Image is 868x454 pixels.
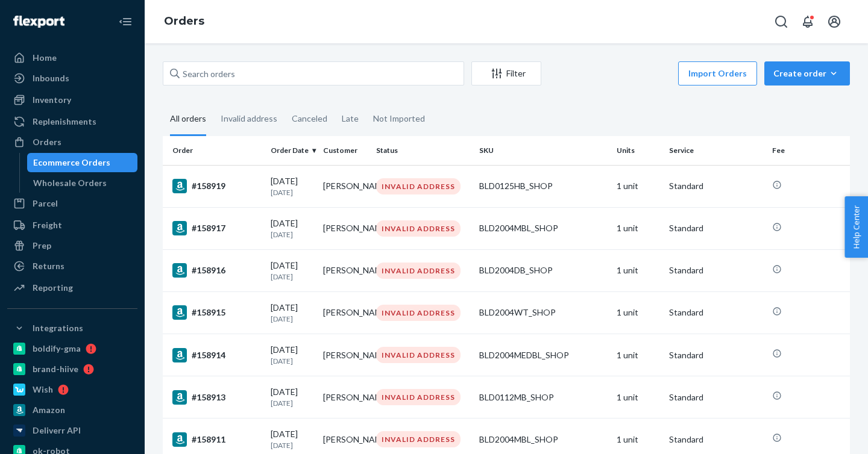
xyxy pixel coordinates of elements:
p: [DATE] [271,398,313,408]
div: Not Imported [373,103,425,134]
th: Fee [767,136,850,165]
a: Ecommerce Orders [27,153,138,172]
div: Deliverr API [33,424,81,437]
div: [DATE] [271,175,313,197]
button: Open account menu [822,10,846,34]
div: #158919 [172,179,261,193]
p: Standard [669,180,763,192]
div: BLD2004MBL_SHOP [479,434,607,446]
div: INVALID ADDRESS [376,347,461,363]
div: Returns [33,260,64,272]
div: #158915 [172,305,261,320]
div: Orders [33,136,61,148]
button: Help Center [844,196,868,258]
div: Amazon [33,404,65,416]
td: 1 unit [612,334,664,376]
div: Create order [773,67,841,79]
a: Replenishments [7,112,137,131]
div: BLD0125HB_SHOP [479,180,607,192]
div: Reporting [33,282,73,294]
p: [DATE] [271,314,313,324]
div: Ecommerce Orders [33,157,110,169]
p: [DATE] [271,440,313,450]
a: Wholesale Orders [27,173,138,193]
div: BLD2004MEDBL_SHOP [479,349,607,361]
a: Freight [7,216,137,235]
td: [PERSON_NAME] [318,249,371,291]
div: Invalid address [221,103,277,134]
ol: breadcrumbs [154,4,214,39]
div: BLD2004MBL_SHOP [479,222,607,234]
td: [PERSON_NAME] [318,334,371,376]
div: BLD2004WT_SHOP [479,306,607,319]
div: INVALID ADDRESS [376,220,461,237]
th: Units [612,136,664,165]
a: Prep [7,236,137,255]
p: [DATE] [271,356,313,366]
div: Prep [33,240,51,252]
div: BLD0112MB_SHOP [479,391,607,403]
div: Freight [33,219,62,231]
div: Canceled [292,103,327,134]
td: [PERSON_NAME] [318,376,371,418]
div: INVALID ADDRESS [376,305,461,321]
div: Inbounds [33,72,69,84]
button: Integrations [7,319,137,338]
div: Late [342,103,359,134]
p: [DATE] [271,229,313,240]
td: [PERSON_NAME] [318,207,371,249]
button: Import Orders [678,61,757,86]
div: #158911 [172,432,261,447]
p: Standard [669,222,763,234]
div: #158913 [172,390,261,405]
a: Wish [7,380,137,399]
button: Create order [764,61,850,86]
a: Inventory [7,90,137,110]
div: #158916 [172,263,261,278]
img: Flexport logo [13,16,64,28]
div: boldify-gma [33,343,81,355]
div: [DATE] [271,302,313,324]
td: 1 unit [612,291,664,334]
div: Wish [33,384,53,396]
div: All orders [170,103,206,136]
div: [DATE] [271,428,313,450]
div: [DATE] [271,260,313,282]
td: [PERSON_NAME] [318,165,371,207]
div: Inventory [33,94,71,106]
div: [DATE] [271,386,313,408]
div: [DATE] [271,344,313,366]
button: Open notifications [796,10,820,34]
p: Standard [669,264,763,276]
p: [DATE] [271,272,313,282]
td: 1 unit [612,165,664,207]
a: boldify-gma [7,339,137,358]
div: BLD2004DB_SHOP [479,264,607,276]
div: INVALID ADDRESS [376,263,461,279]
input: Search orders [163,61,464,86]
td: 1 unit [612,249,664,291]
div: INVALID ADDRESS [376,431,461,447]
a: Deliverr API [7,421,137,440]
th: SKU [474,136,612,165]
th: Status [371,136,474,165]
p: [DATE] [271,187,313,197]
button: Open Search Box [769,10,793,34]
div: Wholesale Orders [33,177,107,189]
div: Customer [323,145,366,155]
p: Standard [669,349,763,361]
div: [DATE] [271,217,313,240]
th: Order Date [266,136,318,165]
th: Order [163,136,266,165]
div: INVALID ADDRESS [376,178,461,194]
div: Replenishments [33,116,96,128]
div: INVALID ADDRESS [376,389,461,405]
p: Standard [669,306,763,319]
td: 1 unit [612,376,664,418]
div: Integrations [33,322,83,334]
a: brand-hiive [7,359,137,379]
a: Orders [164,14,204,28]
button: Close Navigation [113,10,137,34]
div: Home [33,52,57,64]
